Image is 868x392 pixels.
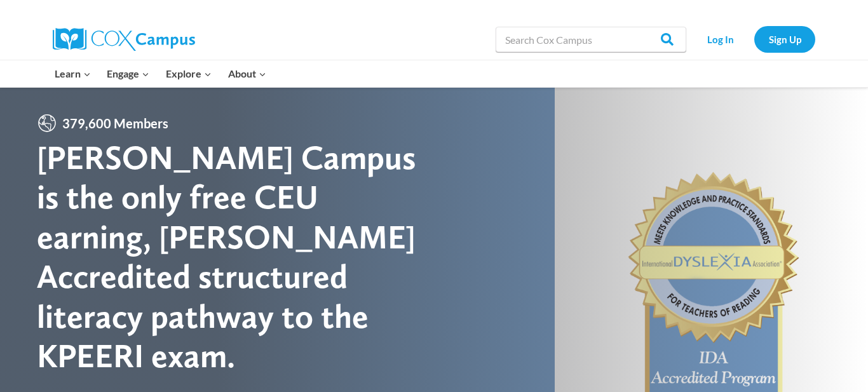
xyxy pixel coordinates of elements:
div: [PERSON_NAME] Campus is the only free CEU earning, [PERSON_NAME] Accredited structured literacy p... [37,138,434,375]
nav: Secondary Navigation [693,26,815,52]
nav: Primary Navigation [46,60,274,87]
a: Sign Up [754,26,815,52]
img: Cox Campus [53,28,195,51]
span: 379,600 Members [57,113,173,133]
input: Search Cox Campus [496,27,686,52]
span: Engage [107,65,149,82]
span: Learn [55,65,91,82]
span: Explore [166,65,212,82]
a: Log In [693,26,748,52]
span: About [228,65,266,82]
